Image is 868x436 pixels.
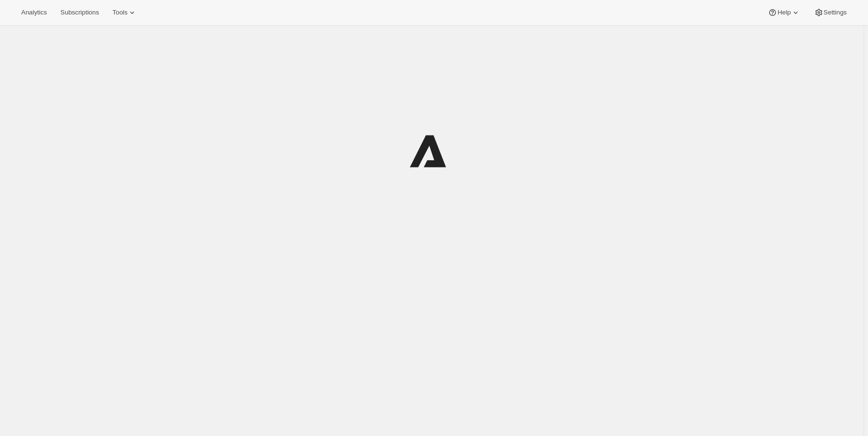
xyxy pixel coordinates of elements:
span: Subscriptions [60,9,99,16]
button: Tools [107,6,143,19]
button: Subscriptions [54,6,105,19]
span: Settings [824,9,847,16]
span: Analytics [21,9,47,16]
button: Help [762,6,806,19]
span: Tools [112,9,127,16]
button: Analytics [15,6,53,19]
span: Help [777,9,790,16]
button: Settings [808,6,853,19]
